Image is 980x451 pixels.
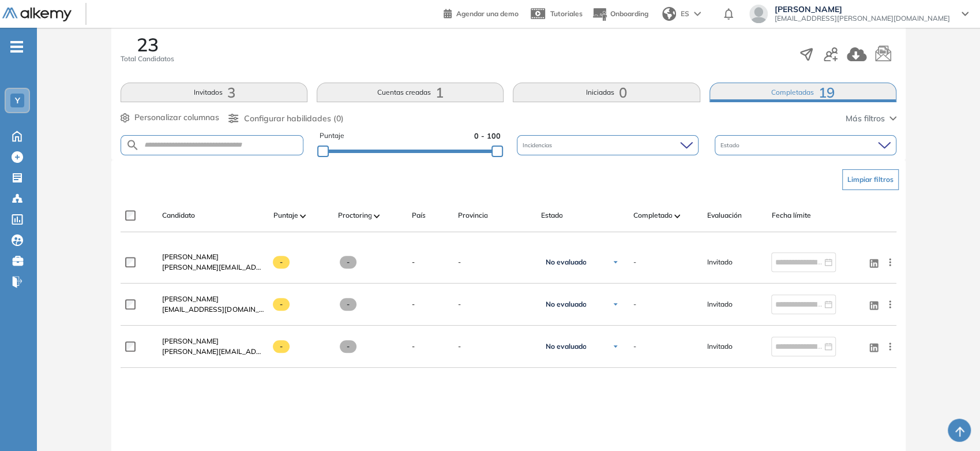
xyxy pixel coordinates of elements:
img: Ícono de flecha [612,259,619,266]
a: [PERSON_NAME] [162,252,264,262]
button: Iniciadas0 [513,83,700,102]
button: Cuentas creadas1 [317,83,504,102]
img: [missing "en.ARROW_ALT" translation] [374,214,380,218]
img: arrow [694,12,701,16]
span: Tutoriales [550,9,583,18]
span: Fecha límite [771,210,810,221]
img: [missing "en.ARROW_ALT" translation] [674,214,680,218]
span: Agendar una demo [456,9,519,18]
span: - [633,299,636,310]
span: Total Candidatos [121,54,174,64]
span: - [457,257,531,267]
span: Incidencias [523,141,554,150]
span: Proctoring [337,210,371,221]
span: 0 - 100 [474,131,501,141]
span: - [273,340,290,353]
span: Estado [540,210,562,221]
span: Personalizar columnas [134,111,219,124]
span: No evaluado [545,342,586,351]
img: SEARCH_ALT [126,138,140,152]
span: - [457,341,531,352]
img: world [662,7,676,21]
a: [PERSON_NAME] [162,294,264,304]
span: [EMAIL_ADDRESS][PERSON_NAME][DOMAIN_NAME] [775,14,950,23]
span: [PERSON_NAME] [162,337,219,345]
img: Ícono de flecha [612,343,619,350]
span: - [273,256,290,269]
button: Invitados3 [121,83,307,102]
span: - [457,299,531,310]
span: Invitado [707,341,732,352]
button: Personalizar columnas [121,111,219,124]
span: Estado [720,141,742,150]
a: [PERSON_NAME] [162,336,264,346]
span: - [633,257,636,267]
button: Limpiar filtros [842,169,899,190]
span: Invitado [707,299,732,310]
span: [PERSON_NAME] [775,5,950,14]
i: - [10,46,23,48]
span: - [273,298,290,311]
span: Invitado [707,257,732,267]
a: Agendar una demo [444,6,519,20]
span: Onboarding [610,9,648,18]
span: [PERSON_NAME][EMAIL_ADDRESS][PERSON_NAME][DOMAIN_NAME] [162,346,264,357]
span: Completado [633,210,672,221]
span: No evaluado [545,300,586,309]
span: Y [15,96,20,105]
button: Completadas19 [709,83,896,102]
span: ES [681,9,689,19]
span: [PERSON_NAME][EMAIL_ADDRESS][DOMAIN_NAME] [162,262,264,273]
span: - [340,340,356,353]
div: Incidencias [517,135,699,155]
span: - [340,298,356,311]
div: Estado [715,135,896,155]
span: [PERSON_NAME] [162,252,219,261]
button: Onboarding [592,2,648,27]
span: 23 [137,35,159,54]
span: No evaluado [545,258,586,267]
img: [missing "en.ARROW_ALT" translation] [300,214,306,218]
button: Configurar habilidades (0) [228,113,343,125]
span: Candidato [162,210,195,221]
span: - [411,299,414,310]
button: Más filtros [846,113,896,125]
span: Puntaje [273,210,298,221]
span: Provincia [457,210,487,221]
img: Logo [2,8,72,22]
span: Configurar habilidades (0) [243,113,343,125]
span: Evaluación [707,210,741,221]
span: Más filtros [846,113,885,125]
span: - [411,257,414,267]
span: País [411,210,425,221]
span: - [340,256,356,269]
span: Puntaje [320,131,344,141]
span: [EMAIL_ADDRESS][DOMAIN_NAME] [162,304,264,315]
span: [PERSON_NAME] [162,295,219,303]
span: - [633,341,636,352]
span: - [411,341,414,352]
img: Ícono de flecha [612,301,619,308]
